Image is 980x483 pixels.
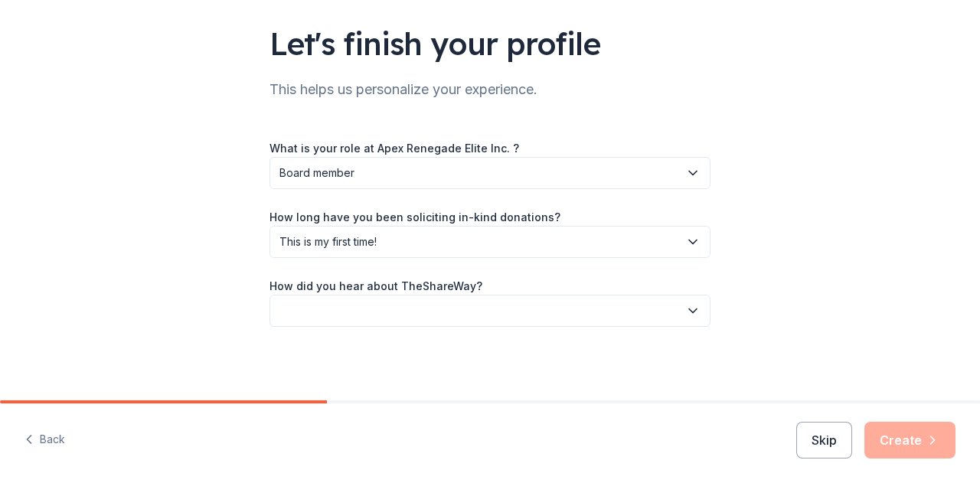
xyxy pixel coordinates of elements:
[279,233,679,251] span: This is my first time!
[269,210,560,225] label: How long have you been soliciting in-kind donations?
[269,226,710,258] button: This is my first time!
[269,141,519,156] label: What is your role at Apex Renegade Elite Inc. ?
[269,279,482,294] label: How did you hear about TheShareWay?
[269,77,710,102] div: This helps us personalize your experience.
[796,422,852,459] button: Skip
[269,22,710,65] div: Let's finish your profile
[269,157,710,189] button: Board member
[24,424,65,456] button: Back
[279,164,679,182] span: Board member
